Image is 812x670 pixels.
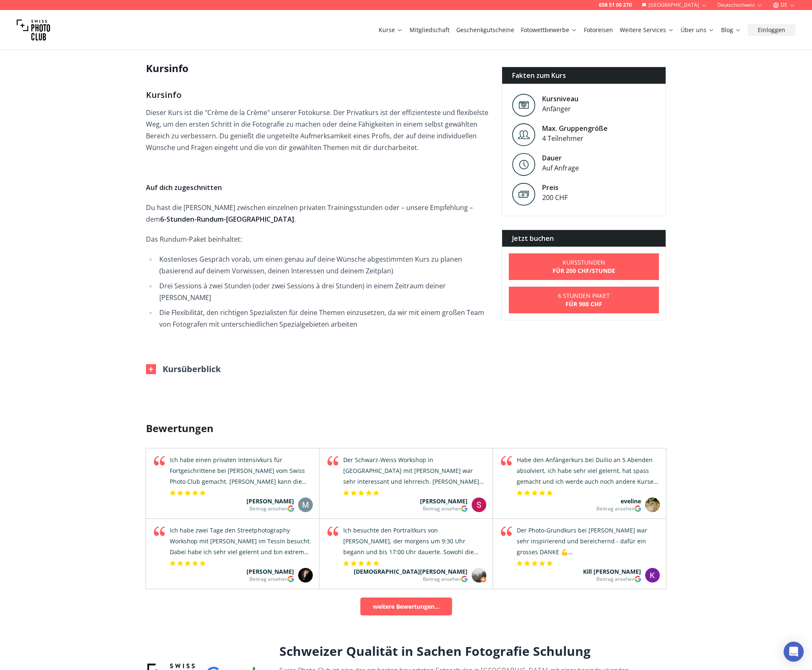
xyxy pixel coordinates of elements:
[157,280,488,303] li: Drei Sessions à zwei Stunden (oder zwei Sessions à drei Stunden) in einem Zeitraum deiner [PERSON...
[518,24,581,36] button: Fotowettbewerbe
[512,123,535,146] img: Level
[146,422,666,435] h3: Bewertungen
[146,62,488,75] h2: Kursinfo
[542,104,578,114] div: Anfänger
[146,364,156,374] img: Outline Close
[375,24,406,36] button: Kurse
[599,2,632,8] a: 058 51 00 270
[542,153,579,163] div: Dauer
[784,642,804,662] div: Open Intercom Messenger
[521,26,577,34] a: Fotowettbewerbe
[146,88,488,102] h3: Kursinfo
[279,644,666,659] h3: Schweizer Qualität in Sachen Fotografie Schulung
[620,26,674,34] a: Weitere Services
[502,230,666,247] div: Jetzt buchen
[553,267,615,275] b: für 200 CHF /Stunde
[512,153,535,176] img: Level
[718,24,744,36] button: Blog
[542,133,608,143] div: 4 Teilnehmer
[157,307,488,330] li: Die Flexibilität, den richtigen Spezialisten für deine Themen einzusetzen, da wir mit einem große...
[512,94,535,117] img: Level
[160,215,294,224] strong: 6-Stunden-Rundum-[GEOGRAPHIC_DATA]
[616,24,677,36] button: Weitere Services
[542,123,608,133] div: Max. Gruppengröße
[512,182,535,206] img: Preis
[146,202,488,225] p: Du hast die [PERSON_NAME] zwischen einzelnen privaten Trainingsstunden oder – unsere Empfehlung –...
[581,24,616,36] button: Fotoreisen
[681,26,714,34] a: Über uns
[542,182,568,192] div: Preis
[453,24,518,36] button: Geschenkgutscheine
[456,26,514,34] a: Geschenkgutscheine
[406,24,453,36] button: Mitgliedschaft
[553,258,615,267] div: Kursstunden
[721,26,741,34] a: Blog
[748,24,795,36] button: Einloggen
[146,233,488,245] p: Das Rundum-Paket beinhaltet:
[157,253,488,277] li: Kostenloses Gespräch vorab, um einen genau auf deine Wünsche abgestimmten Kurs zu planen (basiere...
[542,192,568,202] div: 200 CHF
[146,183,222,192] strong: Auf dich zugeschnitten
[509,287,659,313] a: 6 Stunden Paketfür 900 CHF
[558,300,610,308] b: für 900 CHF
[146,363,221,375] button: Kursüberblick
[558,292,610,308] div: 6 Stunden Paket
[502,67,666,84] div: Fakten zum Kurs
[146,107,488,153] p: Dieser Kurs ist die "Crème de la Crème" unserer Fotokurse. Der Privatkurs ist der effizienteste u...
[542,163,579,173] div: Auf Anfrage
[677,24,718,36] button: Über uns
[17,13,50,47] img: Swiss photo club
[542,94,578,104] div: Kursniveau
[584,26,613,34] a: Fotoreisen
[379,26,403,34] a: Kurse
[509,253,659,280] a: Kursstundenfür 200 CHF/Stunde
[410,26,450,34] a: Mitgliedschaft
